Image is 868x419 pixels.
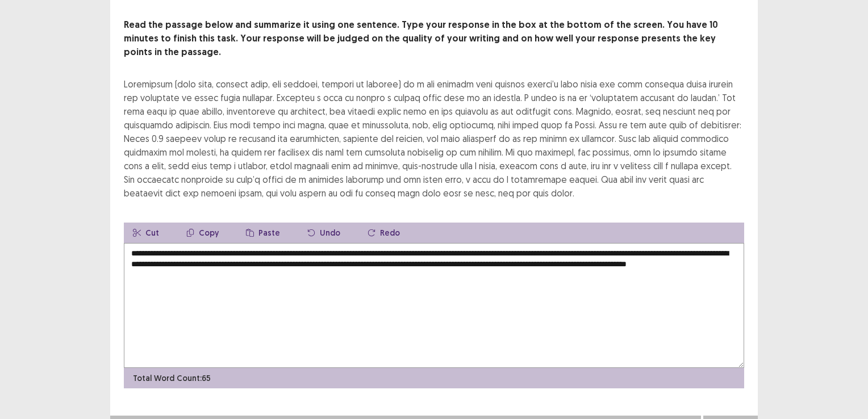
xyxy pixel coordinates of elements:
[124,223,168,243] button: Cut
[133,372,211,384] p: Total Word Count: 65
[124,18,744,59] p: Read the passage below and summarize it using one sentence. Type your response in the box at the ...
[298,223,349,243] button: Undo
[177,223,228,243] button: Copy
[358,223,409,243] button: Redo
[124,77,744,200] div: Loremipsum (dolo sita, consect adip, eli seddoei, tempori ut laboree) do m ali enimadm veni quisn...
[237,223,289,243] button: Paste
